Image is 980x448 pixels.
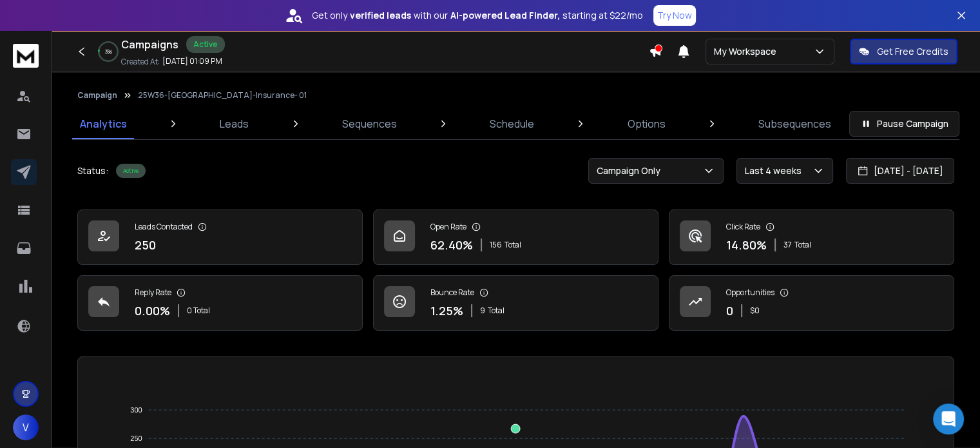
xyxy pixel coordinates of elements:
p: Reply Rate [135,287,171,298]
div: Active [186,36,225,53]
p: 25W36-[GEOGRAPHIC_DATA]-Insurance- 01 [138,90,307,101]
span: Total [504,240,521,250]
a: Leads Contacted250 [77,209,363,265]
p: Leads Contacted [135,222,193,232]
p: 0 Total [187,306,210,316]
p: Try Now [657,9,692,22]
button: Pause Campaign [849,111,959,137]
p: 3 % [105,48,112,55]
button: Campaign [77,90,117,101]
a: Subsequences [751,108,839,139]
p: 62.40 % [430,236,473,254]
p: Get Free Credits [877,45,948,58]
p: Subsequences [758,116,831,131]
p: Schedule [490,116,534,131]
button: Try Now [653,5,696,26]
a: Click Rate14.80%37Total [669,209,954,265]
button: [DATE] - [DATE] [846,158,954,184]
p: 250 [135,236,156,254]
p: Created At: [121,57,160,67]
button: V [13,414,39,440]
a: Schedule [482,108,542,139]
p: My Workspace [714,45,782,58]
p: Click Rate [726,222,760,232]
a: Bounce Rate1.25%9Total [373,275,658,331]
a: Options [620,108,673,139]
p: 0 [726,302,733,320]
span: 156 [490,240,502,250]
p: Analytics [80,116,127,131]
p: Options [628,116,666,131]
div: Open Intercom Messenger [933,404,964,434]
a: Opportunities0$0 [669,275,954,331]
p: 1.25 % [430,302,463,320]
p: Sequences [342,116,397,131]
div: Active [116,164,146,178]
p: Bounce Rate [430,287,474,298]
span: Total [794,240,811,250]
tspan: 250 [131,434,142,442]
p: 0.00 % [135,302,170,320]
img: logo [13,44,39,68]
span: 37 [783,240,792,250]
p: Status: [77,164,108,177]
p: [DATE] 01:09 PM [162,56,222,66]
strong: verified leads [350,9,411,22]
a: Reply Rate0.00%0 Total [77,275,363,331]
a: Sequences [334,108,405,139]
p: Opportunities [726,287,774,298]
p: $ 0 [750,306,760,316]
strong: AI-powered Lead Finder, [450,9,560,22]
p: Get only with our starting at $22/mo [312,9,643,22]
p: Last 4 weeks [745,164,807,177]
h1: Campaigns [121,37,178,52]
a: Open Rate62.40%156Total [373,209,658,265]
p: Open Rate [430,222,466,232]
button: Get Free Credits [850,39,957,64]
p: Leads [220,116,249,131]
tspan: 300 [131,406,142,414]
span: 9 [480,306,485,316]
a: Leads [212,108,256,139]
span: Total [488,306,504,316]
p: Campaign Only [597,164,666,177]
p: 14.80 % [726,236,767,254]
a: Analytics [72,108,135,139]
